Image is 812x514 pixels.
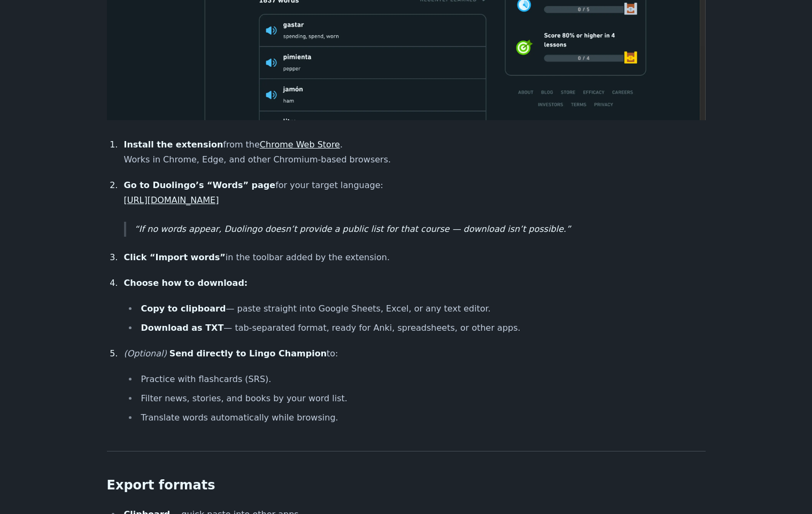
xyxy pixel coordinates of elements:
a: [URL][DOMAIN_NAME] [124,195,219,205]
p: for your target language: [124,178,706,208]
a: Chrome Web Store [260,139,340,150]
li: — tab-separated format, ready for Anki, spreadsheets, or other apps. [138,321,706,336]
strong: Download as TXT [141,323,224,333]
strong: Go to Duolingo’s “Words” page [124,180,276,190]
p: to: [124,346,706,361]
strong: Send directly to Lingo Champion [169,348,327,359]
p: in the toolbar added by the extension. [124,250,706,265]
p: from the . Works in Chrome, Edge, and other Chromium-based browsers. [124,137,706,167]
li: — paste straight into Google Sheets, Excel, or any text editor. [138,301,706,316]
strong: Choose how to download: [124,278,248,288]
em: (Optional) [124,348,167,359]
li: Practice with flashcards (SRS). [138,372,706,387]
h2: Export formats [107,477,706,494]
li: Translate words automatically while browsing. [138,410,706,425]
strong: Copy to clipboard [141,303,226,314]
p: If no words appear, Duolingo doesn’t provide a public list for that course — download isn’t possi... [135,222,706,237]
strong: Click “Import words” [124,252,226,262]
strong: Install the extension [124,139,223,150]
li: Filter news, stories, and books by your word list. [138,391,706,406]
